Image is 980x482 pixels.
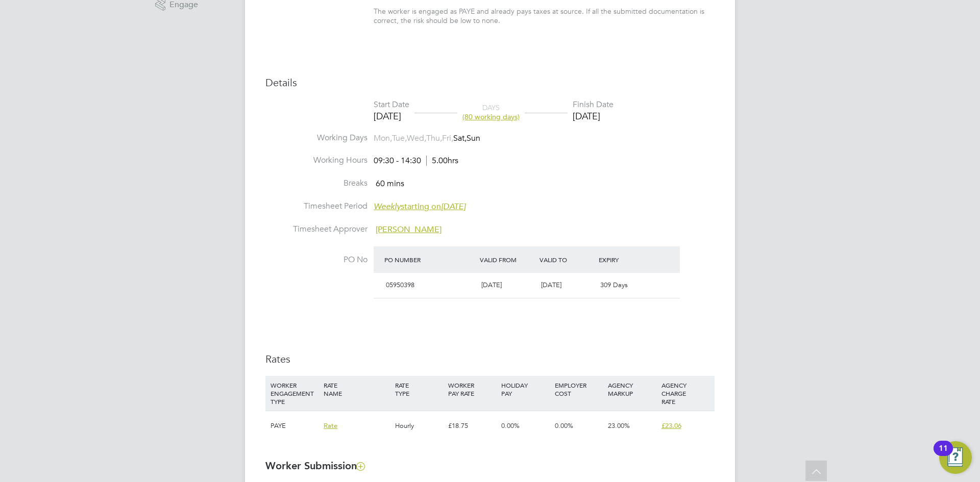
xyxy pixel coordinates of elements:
[552,376,605,402] div: EMPLOYER COST
[537,250,597,269] div: Valid To
[265,255,367,265] label: PO No
[265,76,715,89] h3: Details
[442,133,453,143] span: Fri,
[481,281,502,289] span: [DATE]
[386,281,414,289] span: 05950398
[467,133,480,143] span: Sun
[661,421,681,430] span: £23.06
[374,156,458,166] div: 09:30 - 14:30
[600,281,628,289] span: 309 Days
[541,281,561,289] span: [DATE]
[265,201,367,212] label: Timesheet Period
[169,1,198,9] span: Engage
[501,421,520,430] span: 0.00%
[265,460,364,472] b: Worker Submission
[939,448,948,462] div: 11
[265,352,715,366] h3: Rates
[321,376,392,402] div: RATE NAME
[446,411,499,441] div: £18.75
[573,99,614,110] div: Finish Date
[477,250,537,269] div: Valid From
[462,112,520,121] span: (80 working days)
[324,421,337,430] span: Rate
[268,411,321,441] div: PAYE
[499,376,552,402] div: HOLIDAY PAY
[374,201,401,212] em: Weekly
[382,250,477,269] div: PO Number
[393,376,446,402] div: RATE TYPE
[446,376,499,402] div: WORKER PAY RATE
[374,99,409,110] div: Start Date
[441,201,465,212] em: [DATE]
[268,376,321,411] div: WORKER ENGAGEMENT TYPE
[573,110,614,122] div: [DATE]
[453,133,467,143] span: Sat,
[596,250,656,269] div: Expiry
[376,224,442,235] span: [PERSON_NAME]
[265,224,367,235] label: Timesheet Approver
[939,441,972,474] button: Open Resource Center, 11 new notifications
[376,179,404,189] span: 60 mins
[605,376,658,402] div: AGENCY MARKUP
[426,133,442,143] span: Thu,
[659,376,712,411] div: AGENCY CHARGE RATE
[265,178,367,189] label: Breaks
[393,411,446,441] div: Hourly
[457,103,525,121] div: DAYS
[608,421,630,430] span: 23.00%
[407,133,426,143] span: Wed,
[392,133,407,143] span: Tue,
[374,201,465,212] span: starting on
[374,7,715,25] div: The worker is engaged as PAYE and already pays taxes at source. If all the submitted documentatio...
[265,133,367,143] label: Working Days
[265,155,367,166] label: Working Hours
[555,421,573,430] span: 0.00%
[374,110,409,122] div: [DATE]
[374,133,392,143] span: Mon,
[426,156,458,166] span: 5.00hrs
